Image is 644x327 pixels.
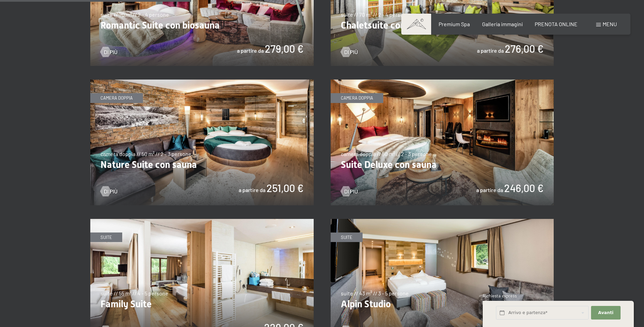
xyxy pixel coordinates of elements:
a: Alpin Studio [331,219,554,223]
button: Avanti [591,306,620,320]
a: Di più [341,48,358,56]
span: Menu [603,21,617,27]
a: Di più [100,48,117,56]
a: Nature Suite con sauna [90,80,314,84]
span: Di più [104,188,117,195]
a: Family Suite [90,219,314,223]
a: PRENOTA ONLINE [535,21,577,27]
a: Suite Deluxe con sauna [331,80,554,84]
a: Galleria immagini [482,21,523,27]
a: Premium Spa [439,21,470,27]
img: Suite Deluxe con sauna [331,80,554,205]
img: Nature Suite con sauna [90,80,314,205]
span: Di più [104,48,117,56]
span: Di più [344,188,358,195]
a: Di più [341,188,358,195]
span: Avanti [598,310,613,316]
span: Richiesta express [483,293,517,298]
span: Di più [344,48,358,56]
a: Di più [100,188,117,195]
